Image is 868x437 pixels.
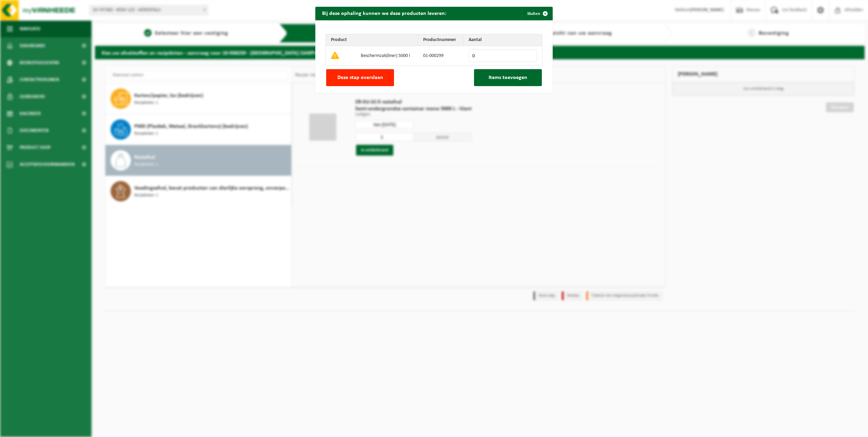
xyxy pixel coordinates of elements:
th: Productnummer [418,34,463,46]
span: Deze stap overslaan [337,75,383,80]
td: Beschermzak(liner) 5000 l [356,46,418,65]
h2: Bij deze ophaling kunnen we deze producten leveren: [315,7,453,20]
td: 01-000299 [418,46,463,65]
button: Deze stap overslaan [326,69,394,86]
span: Items toevoegen [489,75,527,80]
th: Product [326,34,418,46]
button: Items toevoegen [474,69,542,86]
button: Sluiten [522,7,552,20]
th: Aantal [463,34,542,46]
